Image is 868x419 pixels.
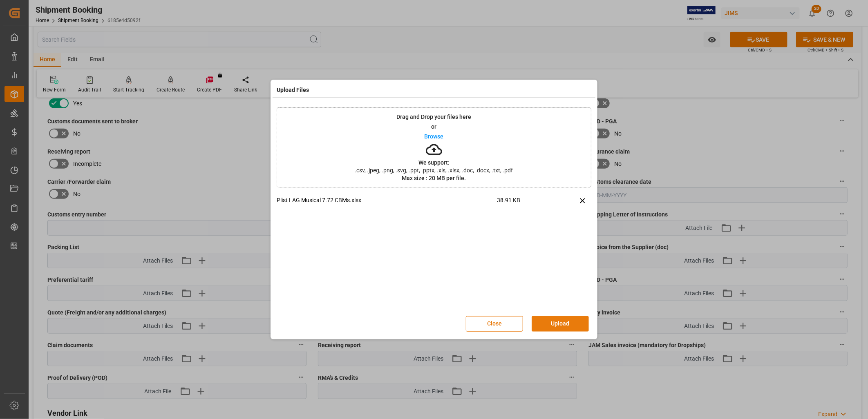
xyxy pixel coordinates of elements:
span: 38.91 KB [497,196,553,210]
span: .csv, .jpeg, .png, .svg, .ppt, .pptx, .xls, .xlsx, .doc, .docx, .txt, .pdf [350,167,519,173]
p: Browse [425,134,444,139]
p: or [432,124,437,129]
p: Max size : 20 MB per file. [402,175,466,181]
button: Upload [532,316,589,332]
p: We support: [418,160,450,165]
h4: Upload Files [277,86,309,94]
p: Drag and Drop your files here [397,114,472,120]
div: Drag and Drop your files hereorBrowseWe support:.csv, .jpeg, .png, .svg, .ppt, .pptx, .xls, .xlsx... [277,107,591,187]
p: Plist LAG Musical 7.72 CBMs.xlsx [277,196,497,205]
button: Close [466,316,523,332]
